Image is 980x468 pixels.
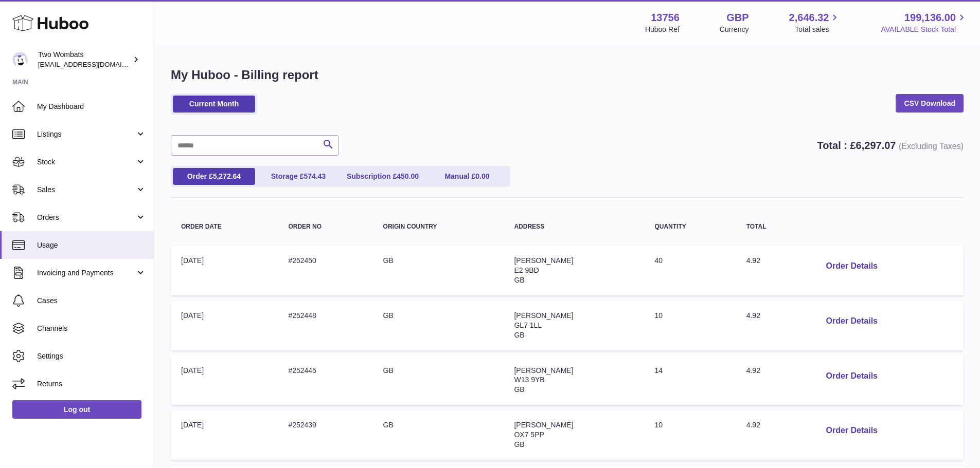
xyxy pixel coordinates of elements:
[278,213,372,240] th: Order no
[37,102,146,111] span: My Dashboard
[171,67,964,83] h1: My Huboo - Billing report
[746,256,760,265] span: 4.92
[789,11,841,34] a: 2,646.32 Total sales
[896,94,964,113] a: CSV Download
[173,96,255,113] a: Current Month
[37,129,135,139] span: Listings
[645,25,680,34] div: Huboo Ref
[171,410,278,460] td: [DATE]
[213,172,241,180] span: 5,272.64
[726,11,749,25] strong: GBP
[278,355,372,405] td: #252445
[12,52,28,67] img: internalAdmin-13756@internal.huboo.com
[817,420,885,441] button: Order Details
[789,11,829,25] span: 2,646.32
[173,168,255,185] a: Order £5,272.64
[37,157,135,167] span: Stock
[278,246,372,295] td: #252450
[644,355,736,405] td: 14
[475,172,489,180] span: 0.00
[644,410,736,460] td: 10
[795,25,841,34] span: Total sales
[514,430,544,439] span: OX7 5PP
[514,366,573,375] span: [PERSON_NAME]
[514,266,539,274] span: E2 9BD
[37,379,146,389] span: Returns
[504,213,644,240] th: Address
[720,25,749,34] div: Currency
[514,385,524,394] span: GB
[856,140,896,151] span: 6,297.07
[817,256,885,277] button: Order Details
[514,421,573,429] span: [PERSON_NAME]
[37,268,135,278] span: Invoicing and Payments
[514,440,524,448] span: GB
[171,213,278,240] th: Order Date
[257,168,340,185] a: Storage £574.43
[644,246,736,295] td: 40
[171,301,278,350] td: [DATE]
[644,213,736,240] th: Quantity
[426,168,508,185] a: Manual £0.00
[746,311,760,320] span: 4.92
[373,355,504,405] td: GB
[397,172,419,180] span: 450.00
[881,25,968,34] span: AVAILABLE Stock Total
[278,301,372,350] td: #252448
[37,185,135,195] span: Sales
[881,11,968,34] a: 199,136.00 AVAILABLE Stock Total
[644,301,736,350] td: 10
[373,246,504,295] td: GB
[171,355,278,405] td: [DATE]
[514,321,542,329] span: GL7 1LL
[746,366,760,375] span: 4.92
[373,410,504,460] td: GB
[38,50,131,69] div: Two Wombats
[817,311,885,332] button: Order Details
[38,60,151,68] span: [EMAIL_ADDRESS][DOMAIN_NAME]
[899,142,964,151] span: (Excluding Taxes)
[514,256,573,265] span: [PERSON_NAME]
[373,213,504,240] th: Origin Country
[514,311,573,320] span: [PERSON_NAME]
[746,421,760,429] span: 4.92
[514,331,524,339] span: GB
[817,140,964,151] strong: Total : £
[817,366,885,387] button: Order Details
[37,296,146,306] span: Cases
[37,240,146,250] span: Usage
[37,213,135,222] span: Orders
[373,301,504,350] td: GB
[304,172,326,180] span: 574.43
[514,276,524,284] span: GB
[904,11,956,25] span: 199,136.00
[342,168,424,185] a: Subscription £450.00
[12,400,141,419] a: Log out
[514,376,544,384] span: W13 9YB
[37,324,146,333] span: Channels
[171,246,278,295] td: [DATE]
[651,11,680,25] strong: 13756
[37,351,146,361] span: Settings
[736,213,808,240] th: Total
[278,410,372,460] td: #252439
